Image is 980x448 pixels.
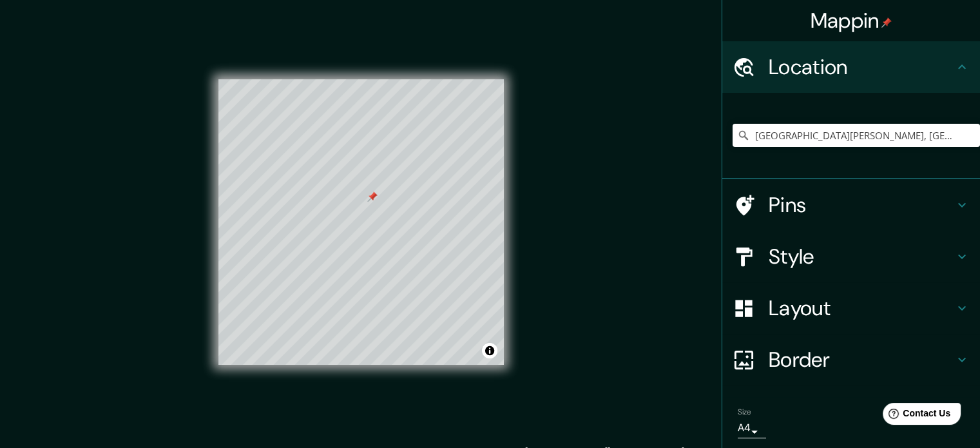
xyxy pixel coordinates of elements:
div: Layout [722,282,980,334]
div: Border [722,334,980,385]
div: Location [722,41,980,93]
div: Style [722,231,980,282]
iframe: Help widget launcher [865,398,966,434]
img: pin-icon.png [881,17,892,28]
div: Pins [722,179,980,231]
h4: Location [769,54,954,80]
h4: Pins [769,192,954,218]
h4: Border [769,347,954,373]
input: Pick your city or area [733,124,980,147]
label: Size [738,407,751,418]
h4: Style [769,244,954,269]
h4: Mappin [811,8,892,34]
div: A4 [738,418,766,438]
h4: Layout [769,295,954,321]
button: Toggle attribution [482,343,497,358]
